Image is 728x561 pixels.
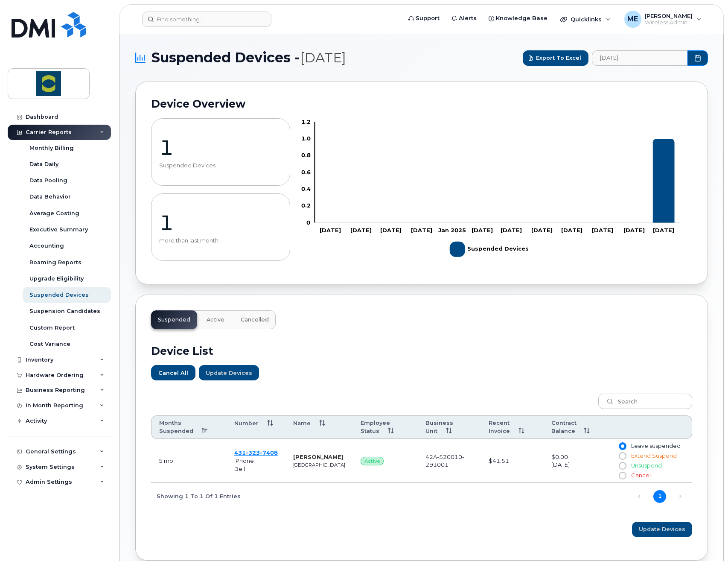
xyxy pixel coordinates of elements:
span: Cancel [631,472,651,479]
span: Update Devices [639,525,685,533]
tspan: 0.8 [301,152,311,158]
tspan: [DATE] [653,227,674,234]
span: [DATE] [300,50,346,66]
input: Cancel [619,472,626,479]
td: $0.00 [544,439,611,483]
th: Business Unit: activate to sort column ascending [418,415,481,439]
a: Next [674,490,687,503]
input: Leave suspended [619,443,626,450]
a: Previous [633,490,646,503]
input: Search [598,394,692,409]
span: iPhone [234,457,254,464]
p: 1 [159,135,282,161]
th: Months Suspended: activate to sort column descending [151,415,227,439]
th: Employee Status: activate to sort column ascending [353,415,418,439]
tspan: 0.6 [301,169,311,175]
a: 4313237408 [234,449,278,456]
td: 42A-520010-291001 [418,439,481,483]
div: Showing 1 to 1 of 1 entries [151,488,241,503]
g: Chart [301,118,679,260]
div: [DATE] [551,461,603,469]
button: Update Devices [199,365,259,380]
tspan: [DATE] [472,227,493,234]
button: Cancel All [151,365,195,380]
tspan: [DATE] [320,227,341,234]
tspan: [DATE] [531,227,553,234]
input: archived_billing_data [592,50,687,66]
span: 323 [246,449,260,456]
th: Number: activate to sort column ascending [227,415,285,439]
th: Contract Balance: activate to sort column ascending [544,415,611,439]
tspan: 0 [306,219,310,226]
span: Cancelled [241,316,269,323]
g: Legend [450,238,529,260]
button: Update Devices [632,522,692,537]
span: Unsuspend [631,462,662,469]
span: Active [207,316,224,323]
button: Choose Date [687,50,708,66]
input: Extend Suspend [619,453,626,459]
span: Export to Excel [536,54,581,62]
th: Recent Invoice: activate to sort column ascending [481,415,543,439]
a: 1 [653,490,666,503]
h2: Device Overview [151,97,692,110]
tspan: [DATE] [411,227,432,234]
span: Extend Suspend [631,453,677,459]
span: Update Devices [206,369,252,377]
tspan: 0.2 [301,202,311,209]
tspan: 1.2 [301,118,311,125]
tspan: [DATE] [624,227,645,234]
span: Leave suspended [631,443,681,449]
p: Suspended Devices [159,162,282,169]
span: Suspended Devices - [151,50,346,66]
p: more than last month [159,237,282,244]
tspan: [DATE] [380,227,402,234]
tspan: [DATE] [561,227,582,234]
button: Export to Excel [523,50,588,66]
p: 1 [159,210,282,236]
tspan: 0.4 [301,185,311,192]
span: 431 [234,449,278,456]
td: April 02, 2025 15:08 [151,439,227,483]
td: $41.51 [481,439,543,483]
span: 7408 [260,449,278,456]
h2: Device List [151,345,692,357]
strong: [PERSON_NAME] [293,453,344,460]
span: Active [361,457,384,465]
th: Name: activate to sort column ascending [285,415,353,439]
tspan: 1.0 [301,135,311,142]
tspan: [DATE] [592,227,614,234]
tspan: [DATE] [501,227,522,234]
g: Suspended Devices [320,139,675,223]
tspan: [DATE] [350,227,372,234]
span: Bell [234,465,245,472]
tspan: Jan 2025 [438,227,466,234]
small: [GEOGRAPHIC_DATA] [293,462,345,468]
g: Suspended Devices [450,238,529,260]
span: Cancel All [158,369,188,377]
input: Unsuspend [619,462,626,469]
